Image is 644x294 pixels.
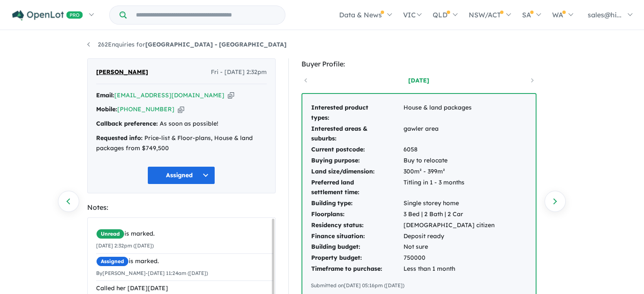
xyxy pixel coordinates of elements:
[311,253,403,264] td: Property budget:
[311,177,403,198] td: Preferred land settlement time:
[403,166,495,177] td: 300m² - 399m²
[311,144,403,155] td: Current postcode:
[311,124,403,145] td: Interested areas & suburbs:
[383,76,455,85] a: [DATE]
[311,155,403,166] td: Buying purpose:
[178,105,184,114] button: Copy
[96,229,273,239] div: is marked.
[114,91,224,99] a: [EMAIL_ADDRESS][DOMAIN_NAME]
[87,202,276,213] div: Notes:
[96,120,158,127] strong: Callback preference:
[96,229,124,239] span: Unread
[403,209,495,220] td: 3 Bed | 2 Bath | 2 Car
[311,209,403,220] td: Floorplans:
[96,256,129,267] span: Assigned
[96,105,117,113] strong: Mobile:
[96,134,143,142] strong: Requested info:
[147,166,215,184] button: Assigned
[12,10,83,21] img: Openlot PRO Logo White
[403,220,495,231] td: [DEMOGRAPHIC_DATA] citizen
[96,91,114,99] strong: Email:
[588,11,622,19] span: sales@hi...
[311,264,403,275] td: Timeframe to purchase:
[403,253,495,264] td: 750000
[128,6,283,24] input: Try estate name, suburb, builder or developer
[403,102,495,124] td: House & land packages
[96,133,267,154] div: Price-list & Floor-plans, House & land packages from $749,500
[403,231,495,242] td: Deposit ready
[403,264,495,275] td: Less than 1 month
[311,198,403,209] td: Building type:
[311,220,403,231] td: Residency status:
[301,58,536,70] div: Buyer Profile:
[311,102,403,124] td: Interested product types:
[117,105,174,113] a: [PHONE_NUMBER]
[228,91,234,100] button: Copy
[311,281,527,290] div: Submitted on [DATE] 05:16pm ([DATE])
[96,119,267,129] div: As soon as possible!
[403,124,495,145] td: gawler area
[87,41,287,48] a: 262Enquiries for[GEOGRAPHIC_DATA] - [GEOGRAPHIC_DATA]
[96,256,273,267] div: is marked.
[96,67,148,77] span: [PERSON_NAME]
[311,242,403,253] td: Building budget:
[96,242,154,249] small: [DATE] 2:32pm ([DATE])
[211,67,267,77] span: Fri - [DATE] 2:32pm
[311,166,403,177] td: Land size/dimension:
[403,155,495,166] td: Buy to relocate
[311,231,403,242] td: Finance situation:
[96,270,208,276] small: By [PERSON_NAME] - [DATE] 11:24am ([DATE])
[403,144,495,155] td: 6058
[145,41,287,48] strong: [GEOGRAPHIC_DATA] - [GEOGRAPHIC_DATA]
[403,198,495,209] td: Single storey home
[403,242,495,253] td: Not sure
[87,40,557,50] nav: breadcrumb
[403,177,495,198] td: Titling in 1 - 3 months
